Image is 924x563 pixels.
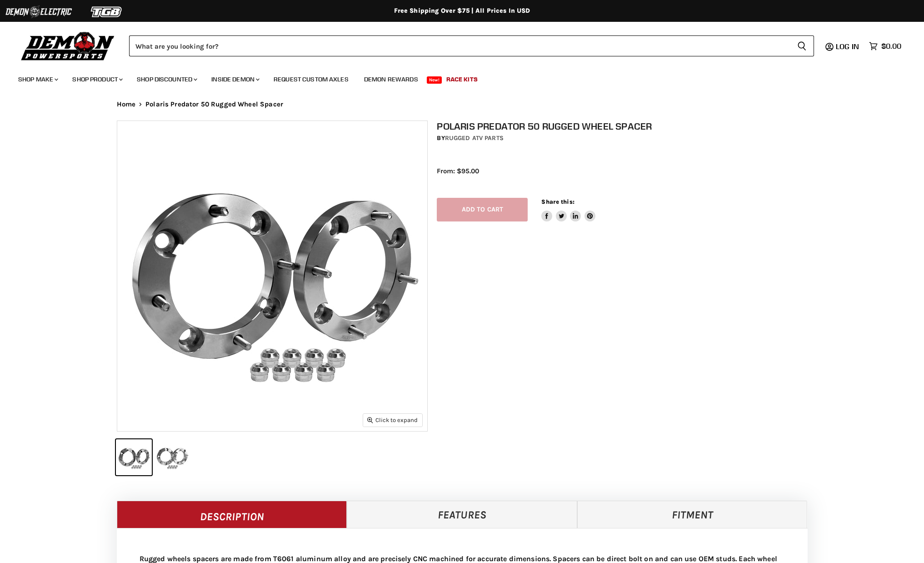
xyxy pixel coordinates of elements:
ul: Main menu [11,66,899,89]
img: Demon Powersports [18,30,118,62]
a: Shop Make [11,70,64,89]
span: Polaris Predator 50 Rugged Wheel Spacer [145,101,283,108]
button: Click to expand [363,414,422,426]
span: Log in [836,42,859,51]
img: TGB Logo 2 [73,3,141,20]
button: Search [790,35,814,56]
a: Inside Demon [205,70,265,89]
a: Rugged ATV Parts [445,134,504,142]
a: Description [117,501,347,528]
span: $0.00 [881,42,901,50]
nav: Breadcrumbs [99,101,826,108]
a: Shop Product [65,70,128,89]
a: Shop Discounted [130,70,203,89]
div: by [437,133,817,143]
img: Polaris Predator 50 Rugged Wheel Spacer [117,121,427,431]
input: Search [129,35,790,56]
span: New! [427,76,442,84]
button: Polaris Predator 50 Rugged Wheel Spacer thumbnail [116,439,152,475]
a: Demon Rewards [357,70,425,89]
span: Share this: [541,198,574,205]
a: Features [347,501,577,528]
a: Fitment [577,501,808,528]
aside: Share this: [541,198,595,222]
span: Click to expand [367,417,418,423]
div: Free Shipping Over $75 | All Prices In USD [99,7,826,15]
a: Race Kits [440,70,484,89]
img: Demon Electric Logo 2 [5,3,73,20]
a: $0.00 [864,40,906,53]
form: Product [129,35,814,56]
span: From: $95.00 [437,167,479,175]
a: Home [117,101,136,108]
a: Request Custom Axles [267,70,355,89]
button: Polaris Predator 50 Rugged Wheel Spacer thumbnail [155,439,190,475]
a: Log in [832,42,864,50]
h1: Polaris Predator 50 Rugged Wheel Spacer [437,121,817,132]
